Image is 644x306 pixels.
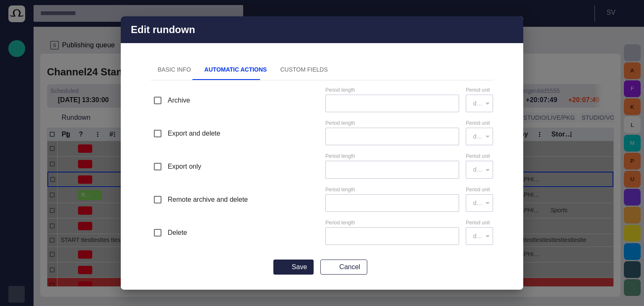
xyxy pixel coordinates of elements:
[168,195,248,205] span: Remote archive and delete
[466,87,490,94] label: Period unit
[466,95,493,112] div: day(s)
[121,16,523,290] div: Edit rundown
[168,129,220,139] span: Export and delete
[320,260,367,275] button: Cancel
[131,24,195,36] h2: Edit rundown
[273,260,314,275] button: Save
[325,186,355,193] label: Period length
[325,153,355,160] label: Period length
[168,95,190,105] span: Archive
[466,161,493,178] div: day(s)
[325,219,355,226] label: Period length
[168,228,187,238] span: Delete
[466,153,490,160] label: Period unit
[466,128,493,145] div: day(s)
[168,162,201,172] span: Export only
[121,16,523,43] div: Edit rundown
[325,87,355,94] label: Period length
[325,120,355,127] label: Period length
[151,60,197,80] button: Basic Info
[466,228,493,244] div: day(s)
[197,60,273,80] button: Automatic Actions
[466,120,490,127] label: Period unit
[466,186,490,193] label: Period unit
[466,219,490,226] label: Period unit
[273,60,334,80] button: Custom Fields
[466,195,493,211] div: day(s)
